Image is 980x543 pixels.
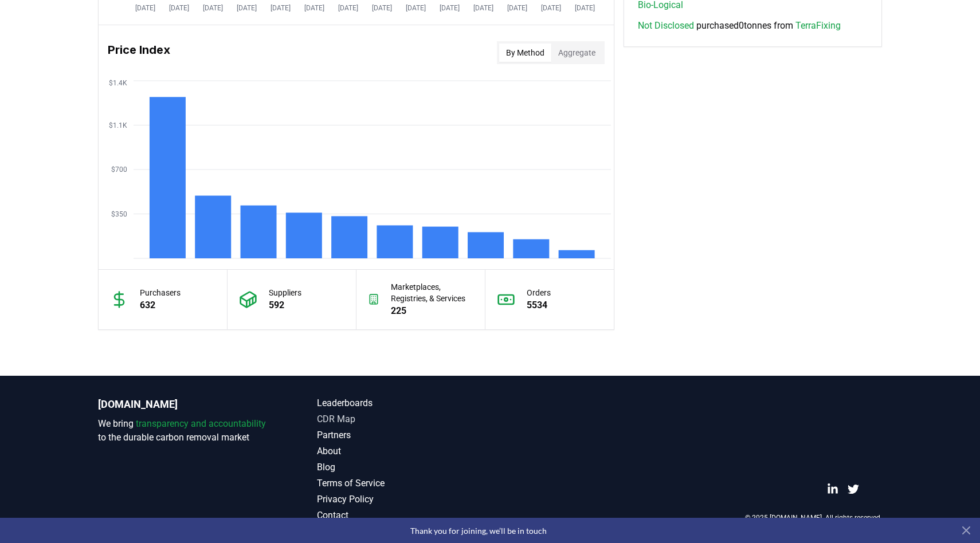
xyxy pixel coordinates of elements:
p: © 2025 [DOMAIN_NAME]. All rights reserved. [745,513,882,522]
tspan: $700 [111,166,127,174]
p: We bring to the durable carbon removal market [98,417,271,444]
tspan: [DATE] [541,4,561,12]
a: Partners [317,428,490,442]
tspan: $1.1K [109,121,127,129]
tspan: [DATE] [372,4,392,12]
a: Twitter [848,483,859,495]
p: Marketplaces, Registries, & Services [391,281,473,304]
p: Orders [527,287,551,298]
tspan: $350 [111,210,127,218]
a: Not Disclosed [638,19,694,33]
a: LinkedIn [827,483,838,495]
tspan: [DATE] [169,4,189,12]
a: Blog [317,461,490,474]
a: TerraFixing [795,19,841,33]
h3: Price Index [108,41,170,64]
tspan: [DATE] [135,4,155,12]
p: Suppliers [269,287,301,298]
tspan: [DATE] [473,4,493,12]
tspan: [DATE] [440,4,460,12]
tspan: [DATE] [507,4,527,12]
tspan: [DATE] [237,4,257,12]
p: Purchasers [140,287,181,298]
p: 592 [269,298,301,312]
a: Leaderboards [317,396,490,410]
tspan: [DATE] [338,4,358,12]
a: Contact [317,509,490,522]
a: About [317,444,490,458]
button: By Method [499,44,551,62]
tspan: [DATE] [203,4,223,12]
tspan: [DATE] [271,4,291,12]
p: 632 [140,298,181,312]
p: 5534 [527,298,551,312]
p: 225 [391,304,473,318]
tspan: [DATE] [406,4,426,12]
tspan: [DATE] [575,4,595,12]
tspan: $1.4K [109,79,127,87]
span: purchased 0 tonnes from [638,19,841,33]
a: CDR Map [317,412,490,426]
p: [DOMAIN_NAME] [98,396,271,412]
button: Aggregate [551,44,602,62]
a: Terms of Service [317,477,490,490]
span: transparency and accountability [136,418,266,429]
tspan: [DATE] [304,4,324,12]
a: Privacy Policy [317,493,490,506]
